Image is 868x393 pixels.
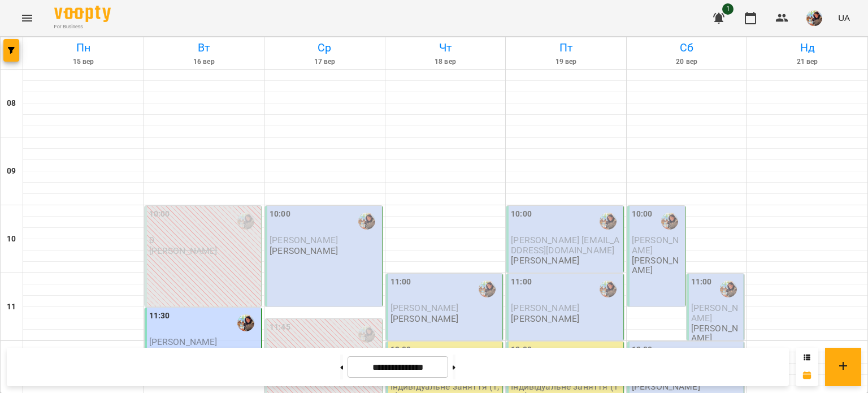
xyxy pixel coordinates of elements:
p: [PERSON_NAME] [149,246,218,256]
img: Гаврилова Інна Іванівна [237,213,254,230]
label: 11:45 [270,321,290,334]
img: Гаврилова Інна Іванівна [600,213,617,230]
h6: Ср [266,39,383,57]
img: Voopty Logo [54,6,111,22]
p: [PERSON_NAME] [390,314,459,323]
span: [PERSON_NAME] [390,303,459,313]
h6: Вт [146,39,263,57]
span: 1 [722,3,734,15]
h6: 08 [7,97,16,110]
span: [PERSON_NAME] [270,235,338,245]
p: [PERSON_NAME] [511,256,579,265]
label: 11:00 [390,276,411,288]
h6: 16 вер [146,57,263,67]
span: [PERSON_NAME] [691,303,738,323]
h6: 11 [7,301,16,313]
label: 11:30 [149,310,170,322]
h6: 10 [7,233,16,245]
p: 0 [149,235,259,245]
span: [PERSON_NAME] [149,336,218,347]
img: Гаврилова Інна Іванівна [720,280,737,297]
h6: 19 вер [507,57,624,67]
h6: 09 [7,165,16,178]
span: For Business [54,23,111,31]
h6: Сб [628,39,745,57]
button: UA [834,7,854,28]
h6: 15 вер [25,57,142,67]
label: 11:00 [691,276,712,288]
label: 10:00 [149,208,170,221]
label: 10:00 [632,208,653,221]
h6: 18 вер [387,57,504,67]
img: 8f0a5762f3e5ee796b2308d9112ead2f.jpeg [806,10,822,26]
p: [PERSON_NAME] [632,256,683,275]
span: [PERSON_NAME] [EMAIL_ADDRESS][DOMAIN_NAME] [511,235,619,255]
h6: 21 вер [749,57,866,67]
h6: Пт [507,39,624,57]
h6: 17 вер [266,57,383,67]
label: 11:00 [511,276,532,288]
span: [PERSON_NAME] [511,303,579,313]
h6: Нд [749,39,866,57]
h6: Чт [387,39,504,57]
span: [PERSON_NAME] [632,235,679,255]
p: [PERSON_NAME] [511,314,579,323]
img: Гаврилова Інна Іванівна [600,280,617,297]
h6: Пн [25,39,142,57]
img: Гаврилова Інна Іванівна [479,280,496,297]
p: [PERSON_NAME] [270,246,338,256]
h6: 20 вер [628,57,745,67]
img: Гаврилова Інна Іванівна [661,213,678,230]
p: [PERSON_NAME] [691,323,742,343]
label: 10:00 [511,208,532,221]
button: Menu [14,5,41,32]
label: 10:00 [270,208,290,221]
img: Гаврилова Інна Іванівна [237,314,254,331]
img: Гаврилова Інна Іванівна [358,213,375,230]
span: UA [838,12,850,24]
img: Гаврилова Інна Іванівна [358,326,375,343]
